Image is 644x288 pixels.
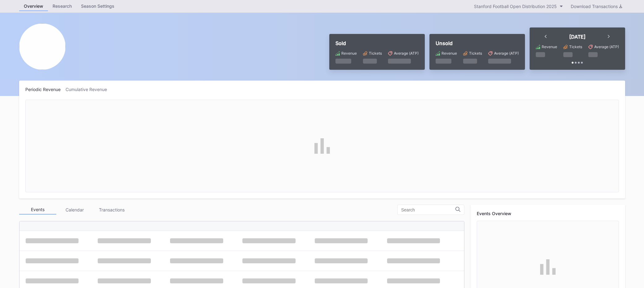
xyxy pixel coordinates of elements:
[571,4,622,9] div: Download Transactions
[48,2,76,10] div: Research
[394,51,419,56] div: Average (ATP)
[542,44,557,49] div: Revenue
[66,87,112,92] div: Cumulative Revenue
[469,51,482,56] div: Tickets
[76,2,119,11] a: Season Settings
[76,2,119,10] div: Season Settings
[477,211,619,216] div: Events Overview
[19,2,48,11] a: Overview
[471,2,566,10] button: Stanford Football Open Distribution 2025
[474,4,557,9] div: Stanford Football Open Distribution 2025
[441,51,457,56] div: Revenue
[436,40,519,46] div: Unsold
[569,34,586,40] div: [DATE]
[25,87,66,92] div: Periodic Revenue
[93,205,130,215] div: Transactions
[568,2,625,10] button: Download Transactions
[48,2,76,11] a: Research
[335,40,419,46] div: Sold
[19,205,56,215] div: Events
[369,51,382,56] div: Tickets
[341,51,357,56] div: Revenue
[56,205,93,215] div: Calendar
[569,44,582,49] div: Tickets
[401,207,455,212] input: Search
[594,44,619,49] div: Average (ATP)
[494,51,519,56] div: Average (ATP)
